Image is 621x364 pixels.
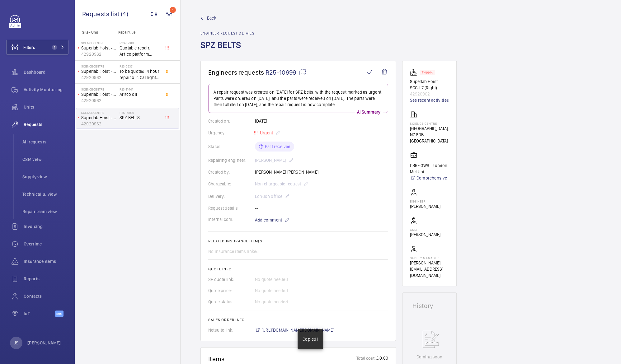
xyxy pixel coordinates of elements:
img: platform_lift.svg [410,68,420,76]
span: Requests [24,121,68,128]
span: To be quoted. 4 hour repair x 2. Car light unit upgrade to LED for both Science centre hoist lift... [120,68,161,81]
h2: Engineer request details [200,31,255,35]
p: A repair request was created on [DATE] for SPZ belts, with the request marked as urgent. Parts we... [214,89,383,108]
p: [GEOGRAPHIC_DATA], [410,125,449,132]
p: Science Centre [81,111,117,114]
p: Science Centre [81,64,117,68]
h1: Items [208,355,225,363]
span: Engineers requests [208,68,264,76]
h2: Related insurance item(s) [208,239,388,243]
p: 42920962 [81,97,117,104]
h1: History [412,303,446,309]
span: Dashboard [24,69,68,75]
span: Contacts [24,293,68,299]
a: Comprehensive [410,175,449,181]
span: Quotable repair; Artico platform motor making excessive noise in travel, requires covers removing... [120,45,161,57]
p: [PERSON_NAME][EMAIL_ADDRESS][DOMAIN_NAME] [410,260,449,278]
span: Back [207,15,216,21]
p: AI Summary [355,109,383,115]
span: IoT [24,310,55,317]
p: Superlab Hoist - SCG-L7 (Right) [81,114,117,121]
span: Filters [23,44,35,50]
span: R25-10999 [266,68,306,76]
p: Copied ! [303,336,318,342]
p: £ 0.00 [376,355,388,363]
span: [URL][DOMAIN_NAME][DOMAIN_NAME] [261,327,334,333]
p: 42920962 [81,74,117,81]
h2: Quote info [208,267,388,271]
p: Coming soon [416,354,442,360]
h2: R23-11441 [120,87,161,91]
span: CSM view [22,156,68,162]
span: Overtime [24,241,68,247]
p: 42920962 [81,121,117,127]
span: Units [24,104,68,110]
p: N7 8DB [GEOGRAPHIC_DATA] [410,132,449,144]
p: 42920962 [410,91,449,97]
p: Total cost: [356,355,376,363]
h2: R25-10999 [120,111,161,114]
span: Aritco oil [120,91,161,97]
a: See recent activities [410,97,449,103]
span: 1 [52,45,57,50]
h1: SPZ BELTS [200,39,255,61]
p: [PERSON_NAME] [27,340,61,346]
p: Superlab Hoist - SCG-L7 (Right) [410,78,449,91]
span: Activity Monitoring [24,86,68,93]
span: SPZ BELTS [120,114,161,121]
span: Reports [24,276,68,282]
p: Repair title [118,30,159,35]
p: Stopped [421,71,433,73]
p: Site - Unit [75,30,116,35]
p: Superlab Hoist - SCG-L7 (Right) [81,68,117,74]
span: Beta [55,310,64,317]
p: Superlab Hoist - SCG-L7 (Right) [81,91,117,97]
button: Filters1 [6,40,68,55]
a: [URL][DOMAIN_NAME][DOMAIN_NAME] [255,327,334,333]
h2: Sales order info [208,318,388,322]
p: Superlab Hoist - SCG-L7 (Right) [81,45,117,51]
span: Supply view [22,174,68,180]
p: Engineer [410,199,440,203]
span: Requests list [82,10,121,18]
p: CSM [410,228,440,231]
span: Insurance items [24,258,68,264]
p: JS [14,340,18,346]
p: Supply manager [410,256,449,260]
p: Science Centre [81,87,117,91]
p: 42920962 [81,51,117,57]
p: CBRE GWS - London Met Uni [410,162,449,175]
p: Science Centre [410,122,449,125]
span: Invoicing [24,223,68,230]
p: [PERSON_NAME] [410,203,440,209]
span: Add comment [255,217,282,223]
p: Science Centre [81,41,117,45]
h2: R23-02321 [120,64,161,68]
p: [PERSON_NAME] [410,231,440,238]
span: Repair team view [22,208,68,215]
span: Technical S. view [22,191,68,197]
h2: R23-02319 [120,41,161,45]
span: All requests [22,139,68,145]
